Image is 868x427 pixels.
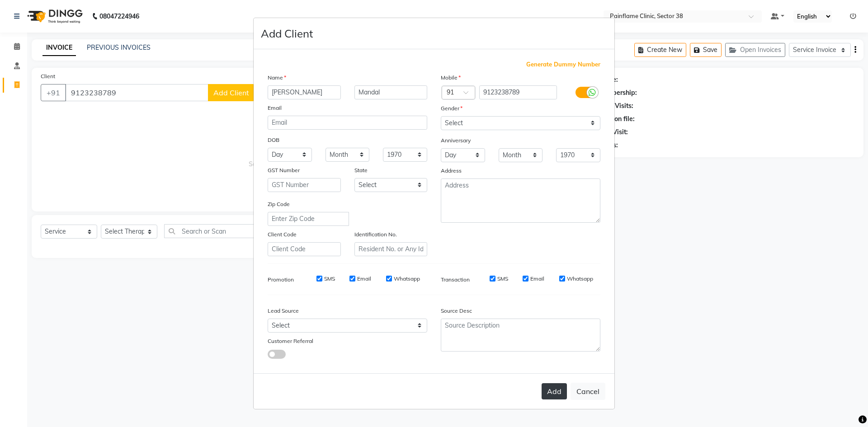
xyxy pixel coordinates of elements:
label: Transaction [441,276,470,284]
input: Enter Zip Code [268,212,349,226]
label: SMS [324,275,335,283]
label: Gender [441,104,462,113]
label: DOB [268,136,279,144]
label: Whatsapp [567,275,593,283]
h4: Add Client [261,25,313,42]
input: Last Name [354,85,428,99]
label: GST Number [268,166,300,174]
input: Mobile [479,85,557,99]
button: Cancel [571,383,605,400]
label: SMS [497,275,508,283]
input: GST Number [268,178,341,192]
label: Email [357,275,371,283]
label: Customer Referral [268,337,313,345]
button: Add [542,383,567,399]
label: Zip Code [268,200,290,208]
input: Email [268,116,427,130]
input: First Name [268,85,341,99]
label: Promotion [268,276,294,284]
label: Address [441,167,462,175]
label: Mobile [441,74,461,82]
label: Email [268,104,282,112]
label: Anniversary [441,136,471,145]
label: State [354,166,368,174]
input: Client Code [268,242,341,256]
input: Resident No. or Any Id [354,242,428,256]
label: Lead Source [268,307,299,315]
label: Email [530,275,544,283]
label: Source Desc [441,307,472,315]
label: Whatsapp [394,275,420,283]
span: Generate Dummy Number [526,60,600,69]
label: Client Code [268,230,297,239]
label: Identification No. [354,230,397,239]
label: Name [268,74,286,82]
